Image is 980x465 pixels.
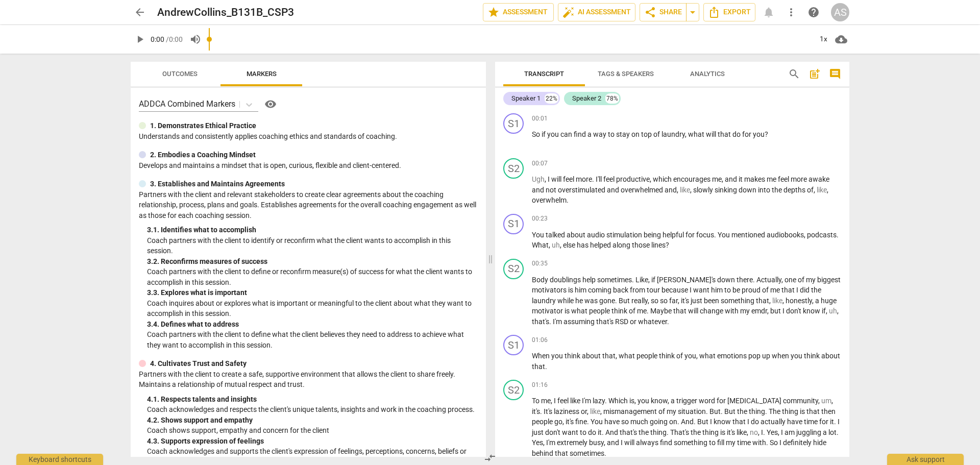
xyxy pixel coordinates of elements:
[650,175,653,183] span: ,
[139,98,235,110] p: ADDCA Combined Markers
[150,358,247,369] p: 4. Cultivates Trust and Safety
[593,397,605,405] span: lazy
[704,297,721,305] span: been
[653,130,661,138] span: of
[678,297,681,305] span: ,
[590,241,612,249] span: helped
[640,3,687,21] button: Share
[661,130,685,138] span: laundry
[551,397,554,405] span: ,
[532,231,546,239] span: You
[765,130,768,138] span: ?
[608,130,616,138] span: to
[680,186,690,194] span: Filler word
[690,70,725,78] span: Analytics
[812,297,815,305] span: ,
[648,276,651,284] span: ,
[147,329,478,350] p: Coach partners with the client to define what the client believes they need to address to achieve...
[786,307,803,315] span: don't
[584,297,599,305] span: was
[688,130,706,138] span: what
[632,276,635,284] span: .
[629,307,637,315] span: of
[753,130,765,138] span: you
[722,175,725,183] span: ,
[631,297,648,305] span: really
[762,286,770,294] span: of
[732,286,742,294] span: be
[592,175,596,183] span: .
[630,286,647,294] span: from
[582,352,602,360] span: about
[691,297,704,305] span: just
[837,307,839,315] span: ,
[603,175,616,183] span: feel
[151,35,164,43] span: 0:00
[596,317,615,326] span: that's
[503,259,524,279] div: Change speaker
[139,160,478,171] p: Develops and maintains a mindset that is open, curious, flexible and client-centered.
[762,352,772,360] span: up
[677,186,680,194] span: ,
[781,286,796,294] span: that
[822,307,826,315] span: if
[16,454,103,465] div: Keyboard shortcuts
[687,6,699,18] span: arrow_drop_down
[673,175,712,183] span: encourages
[732,130,742,138] span: do
[532,286,568,294] span: motivators
[783,186,807,194] span: depths
[503,335,524,355] div: Change speaker
[552,241,560,249] span: Filler word
[551,175,563,183] span: will
[829,307,837,315] span: Filler word
[725,307,740,315] span: with
[616,352,619,360] span: ,
[632,241,651,249] span: those
[582,397,593,405] span: I'm
[731,231,767,239] span: mentioned
[673,307,688,315] span: that
[684,352,696,360] span: you
[574,130,587,138] span: find
[804,352,821,360] span: think
[483,3,554,21] button: Assessment
[744,175,767,183] span: makes
[817,276,841,284] span: biggest
[748,352,762,360] span: pop
[887,454,964,465] div: Ask support
[785,276,798,284] span: one
[503,158,524,179] div: Change speaker
[661,286,690,294] span: because
[641,130,653,138] span: top
[786,66,802,82] button: Search
[562,6,631,18] span: AI Assessment
[806,66,823,82] button: Add summary
[616,175,650,183] span: productive
[644,231,663,239] span: being
[549,241,552,249] span: ,
[511,93,541,104] div: Speaker 1
[685,231,696,239] span: for
[753,276,756,284] span: .
[545,93,558,104] div: 22%
[657,276,717,284] span: [PERSON_NAME]'s
[815,297,821,305] span: a
[532,297,557,305] span: laundry
[667,317,669,326] span: .
[811,286,821,294] span: the
[742,286,762,294] span: proud
[575,286,588,294] span: him
[751,307,767,315] span: emdr
[770,286,781,294] span: me
[821,352,840,360] span: about
[589,307,611,315] span: people
[147,235,478,256] p: Coach partners with the client to identify or reconfirm what the client wants to accomplish in th...
[186,30,205,48] button: Volume
[545,175,548,183] span: ,
[778,175,791,183] span: feel
[139,131,478,142] p: Understands and consistently applies coaching ethics and standards of coaching.
[602,352,616,360] span: that
[560,241,563,249] span: ,
[532,362,545,371] span: that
